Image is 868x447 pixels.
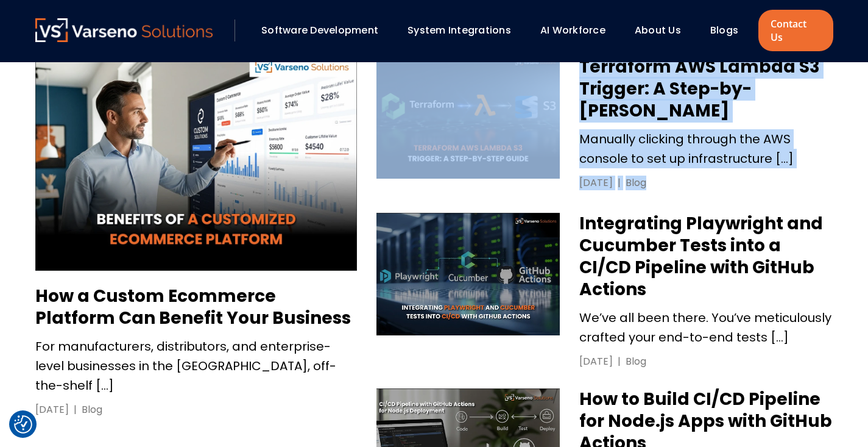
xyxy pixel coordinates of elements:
div: About Us [629,20,698,41]
img: Varseno Solutions – Product Engineering & IT Services [35,18,213,42]
a: Terraform AWS Lambda S3 Trigger: A Step-by-Step Guide Terraform AWS Lambda S3 Trigger: A Step-by-... [376,56,833,193]
div: [DATE] [579,176,613,190]
div: Blog [626,176,646,190]
div: Blog [82,402,102,417]
div: | [613,176,626,190]
a: How a Custom Ecommerce Platform Can Benefit Your Business How a Custom Ecommerce Platform Can Ben... [35,56,357,417]
div: Blog [626,354,646,369]
div: [DATE] [35,402,69,417]
h3: How a Custom Ecommerce Platform Can Benefit Your Business [35,285,357,329]
a: Contact Us [758,10,833,51]
a: Software Development [261,23,378,37]
div: | [69,402,82,417]
div: | [613,354,626,369]
a: AI Workforce [540,23,605,37]
img: Terraform AWS Lambda S3 Trigger: A Step-by-Step Guide [376,56,560,179]
img: How a Custom Ecommerce Platform Can Benefit Your Business [35,56,357,271]
div: System Integrations [401,20,528,41]
div: Software Development [255,20,395,41]
p: Manually clicking through the AWS console to set up infrastructure […] [579,129,833,168]
p: For manufacturers, distributors, and enterprise-level businesses in the [GEOGRAPHIC_DATA], off-th... [35,337,357,395]
div: Blogs [704,20,755,41]
p: We’ve all been there. You’ve meticulously crafted your end-to-end tests […] [579,308,833,347]
img: Integrating Playwright and Cucumber Tests into a CI/CD Pipeline with GitHub Actions [376,213,560,335]
a: Integrating Playwright and Cucumber Tests into a CI/CD Pipeline with GitHub Actions Integrating P... [376,213,833,369]
a: System Integrations [408,23,511,37]
h3: Terraform AWS Lambda S3 Trigger: A Step-by-[PERSON_NAME] [579,56,833,122]
h3: Integrating Playwright and Cucumber Tests into a CI/CD Pipeline with GitHub Actions [579,213,833,301]
a: Blogs [710,23,738,37]
img: Revisit consent button [14,415,32,434]
div: AI Workforce [534,20,623,41]
button: Cookie Settings [14,415,32,434]
div: [DATE] [579,354,613,369]
a: About Us [635,23,681,37]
